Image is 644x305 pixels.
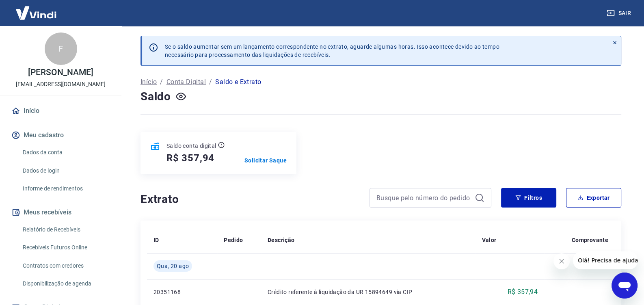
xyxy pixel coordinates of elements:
p: Saldo conta digital [166,142,216,150]
a: Início [10,102,112,120]
span: Qua, 20 ago [157,262,189,270]
button: Meus recebíveis [10,203,112,221]
p: [PERSON_NAME] [28,68,93,77]
a: Relatório de Recebíveis [19,221,112,238]
p: Pedido [224,236,243,244]
p: ID [153,236,159,244]
a: Contratos com credores [19,257,112,274]
h5: R$ 357,94 [166,151,214,164]
p: Se o saldo aumentar sem um lançamento correspondente no extrato, aguarde algumas horas. Isso acon... [165,43,499,59]
p: Descrição [268,236,295,244]
a: Recebíveis Futuros Online [19,239,112,256]
iframe: Fechar mensagem [553,253,570,269]
h4: Extrato [140,191,360,208]
input: Busque pelo número do pedido [376,192,471,204]
p: Saldo e Extrato [215,77,261,87]
button: Exportar [566,188,621,208]
iframe: Mensagem da empresa [573,251,638,269]
div: F [45,32,77,65]
a: Dados da conta [19,144,112,161]
p: 20351168 [153,288,211,296]
p: Crédito referente à liquidação da UR 15894649 via CIP [268,288,469,296]
p: / [209,77,212,87]
button: Meu cadastro [10,126,112,144]
p: R$ 357,94 [507,287,538,297]
h4: Saldo [140,89,171,105]
p: / [160,77,163,87]
iframe: Botão para abrir a janela de mensagens [612,273,638,299]
button: Sair [605,6,634,21]
p: Valor [482,236,496,244]
a: Conta Digital [166,77,206,87]
a: Solicitar Saque [244,156,287,164]
a: Dados de login [19,162,112,179]
a: Informe de rendimentos [19,180,112,197]
a: Disponibilização de agenda [19,275,112,292]
p: [EMAIL_ADDRESS][DOMAIN_NAME] [16,80,106,89]
span: Olá! Precisa de ajuda? [5,6,68,12]
p: Comprovante [572,236,608,244]
a: Início [140,77,157,87]
button: Filtros [501,188,556,208]
img: Vindi [10,0,63,25]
